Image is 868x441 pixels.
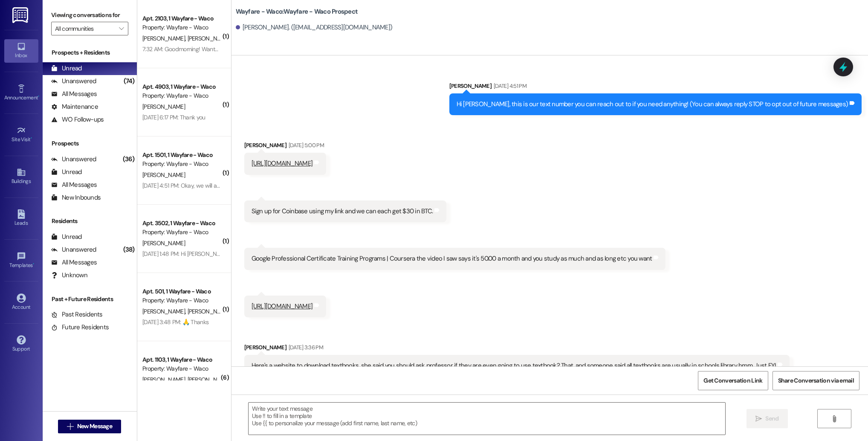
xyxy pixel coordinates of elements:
[142,14,221,23] div: Apt. 2103, 1 Wayfare - Waco
[4,123,38,146] a: Site Visit •
[43,295,137,304] div: Past + Future Residents
[77,422,112,431] span: New Message
[187,376,230,383] span: [PERSON_NAME]
[121,243,137,256] div: (38)
[4,249,38,272] a: Templates •
[778,376,854,385] span: Share Conversation via email
[31,135,32,141] span: •
[142,228,221,237] div: Property: Wayfare - Waco
[142,23,221,32] div: Property: Wayfare - Waco
[51,168,82,177] div: Unread
[142,82,221,91] div: Apt. 4903, 1 Wayfare - Waco
[119,25,124,32] i: 
[121,153,137,166] div: (36)
[286,141,324,150] div: [DATE] 5:00 PM
[252,254,652,263] div: Google Professional Certificate Training Programs | Coursera the video I saw says it's 50.00 a mo...
[142,171,185,179] span: [PERSON_NAME]
[38,93,39,99] span: •
[43,48,137,57] div: Prospects + Residents
[142,113,205,121] div: [DATE] 6:17 PM: Thank you
[831,415,837,422] i: 
[142,182,275,189] div: [DATE] 4:51 PM: Okay, we will add you to the schedule!
[142,250,826,258] div: [DATE] 1:48 PM: Hi [PERSON_NAME] - if we don't hear back [DATE] - will we just be taking my other...
[142,45,366,53] div: 7:32 AM: Goodmorning! Wanted to let yall know there are multiple dog stations out of bags
[142,287,221,296] div: Apt. 501, 1 Wayfare - Waco
[252,361,776,370] div: Here's a website to download textbooks, she said you should ask professor if they are even going ...
[142,103,185,110] span: [PERSON_NAME]
[4,165,38,188] a: Buildings
[51,115,104,124] div: WO Follow-ups
[33,261,34,267] span: •
[51,180,97,189] div: All Messages
[51,271,87,280] div: Unknown
[492,81,527,90] div: [DATE] 4:51 PM
[51,245,96,254] div: Unanswered
[142,318,208,326] div: [DATE] 3:48 PM: 🙏 Thanks
[51,77,96,86] div: Unanswered
[252,302,313,310] a: [URL][DOMAIN_NAME]
[187,35,230,42] span: [PERSON_NAME]
[51,310,103,319] div: Past Residents
[4,39,38,62] a: Inbox
[51,155,96,164] div: Unanswered
[51,193,101,202] div: New Inbounds
[51,90,97,99] div: All Messages
[236,23,393,32] div: [PERSON_NAME]. ([EMAIL_ADDRESS][DOMAIN_NAME])
[449,81,862,93] div: [PERSON_NAME]
[55,22,115,35] input: All communities
[142,160,221,168] div: Property: Wayfare - Waco
[142,35,188,42] span: [PERSON_NAME]
[51,102,98,111] div: Maintenance
[755,415,762,422] i: 
[51,258,97,267] div: All Messages
[773,371,859,390] button: Share Conversation via email
[51,9,128,22] label: Viewing conversations for
[142,219,221,228] div: Apt. 3502, 1 Wayfare - Waco
[122,75,137,88] div: (74)
[43,217,137,226] div: Residents
[12,7,30,23] img: ResiDesk Logo
[244,141,327,153] div: [PERSON_NAME]
[703,376,762,385] span: Get Conversation Link
[236,7,358,16] b: Wayfare - Waco: Wayfare - Waco Prospect
[51,232,82,241] div: Unread
[142,151,221,160] div: Apt. 1501, 1 Wayfare - Waco
[698,371,768,390] button: Get Conversation Link
[457,100,848,109] div: Hi [PERSON_NAME], this is our text number you can reach out to if you need anything! (You can alw...
[4,333,38,356] a: Support
[765,414,778,423] span: Send
[51,323,109,332] div: Future Residents
[4,291,38,314] a: Account
[4,207,38,230] a: Leads
[142,308,188,315] span: [PERSON_NAME]
[142,376,188,383] span: [PERSON_NAME]
[244,343,790,355] div: [PERSON_NAME]
[51,64,82,73] div: Unread
[286,343,323,352] div: [DATE] 3:36 PM
[58,420,121,433] button: New Message
[252,207,433,216] div: Sign up for Coinbase using my link and we can each get $30 in BTC.
[252,159,313,168] a: [URL][DOMAIN_NAME]
[142,296,221,305] div: Property: Wayfare - Waco
[746,409,788,428] button: Send
[142,239,185,247] span: [PERSON_NAME]
[142,355,221,364] div: Apt. 1103, 1 Wayfare - Waco
[142,91,221,100] div: Property: Wayfare - Waco
[43,139,137,148] div: Prospects
[67,423,73,430] i: 
[187,308,230,315] span: [PERSON_NAME]
[142,364,221,373] div: Property: Wayfare - Waco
